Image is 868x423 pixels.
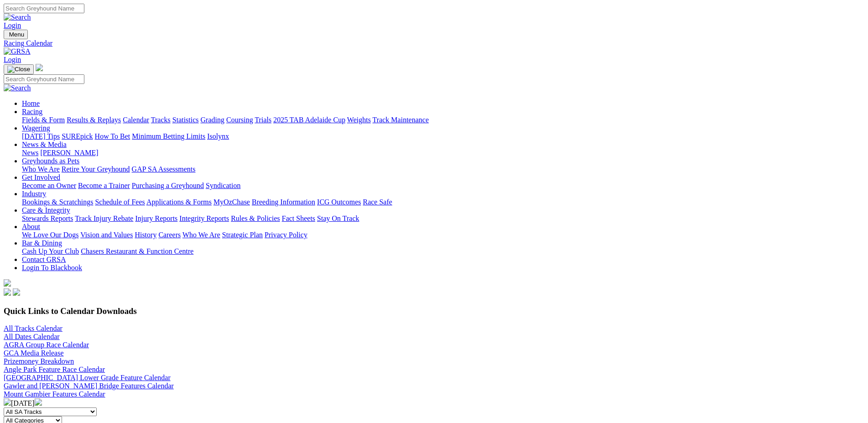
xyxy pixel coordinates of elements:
img: GRSA [4,47,31,56]
a: Careers [158,231,181,239]
a: Track Injury Rebate [75,214,133,222]
a: Cash Up Your Club [22,247,79,255]
a: All Tracks Calendar [4,324,62,332]
a: [DATE] Tips [22,132,60,140]
img: Close [7,66,30,73]
div: Get Involved [22,182,864,190]
a: Login [4,56,21,63]
a: Coursing [226,116,253,124]
a: Fields & Form [22,116,65,124]
a: Grading [201,116,224,124]
a: Strategic Plan [222,231,263,239]
a: Care & Integrity [22,206,70,214]
a: Statistics [172,116,199,124]
a: Home [22,99,40,107]
div: News & Media [22,149,864,157]
a: [PERSON_NAME] [40,149,98,157]
button: Toggle navigation [4,64,34,74]
div: Care & Integrity [22,214,864,223]
a: Chasers Restaurant & Function Centre [81,247,193,255]
a: Bookings & Scratchings [22,198,93,206]
a: Retire Your Greyhound [62,165,130,173]
a: Privacy Policy [265,231,307,239]
div: Greyhounds as Pets [22,165,864,173]
a: Contact GRSA [22,256,66,263]
a: Injury Reports [135,214,177,222]
a: Gawler and [PERSON_NAME] Bridge Features Calendar [4,382,174,390]
a: We Love Our Dogs [22,231,78,239]
img: chevron-right-pager-white.svg [35,398,42,406]
a: [GEOGRAPHIC_DATA] Lower Grade Feature Calendar [4,374,171,381]
a: Login [4,21,21,29]
a: Minimum Betting Limits [132,132,205,140]
a: Breeding Information [252,198,315,206]
img: twitter.svg [13,288,20,296]
a: News [22,149,38,157]
a: Get Involved [22,173,60,181]
div: [DATE] [4,398,864,407]
div: About [22,231,864,239]
a: Isolynx [207,132,229,140]
img: facebook.svg [4,288,11,296]
a: AGRA Group Race Calendar [4,341,89,349]
a: Syndication [206,182,240,189]
button: Toggle navigation [4,30,28,39]
a: Applications & Forms [146,198,212,206]
a: Racing Calendar [4,39,864,47]
a: Become an Owner [22,182,76,189]
a: Schedule of Fees [95,198,145,206]
h3: Quick Links to Calendar Downloads [4,306,864,316]
a: All Dates Calendar [4,333,60,340]
a: News & Media [22,141,67,148]
a: MyOzChase [213,198,250,206]
a: Prizemoney Breakdown [4,357,74,365]
img: logo-grsa-white.png [36,64,43,71]
img: Search [4,13,31,21]
div: Bar & Dining [22,247,864,256]
a: SUREpick [62,132,93,140]
a: 2025 TAB Adelaide Cup [273,116,345,124]
input: Search [4,4,84,13]
span: Menu [9,31,24,38]
div: Racing [22,116,864,124]
a: Who We Are [22,165,60,173]
a: Trials [255,116,271,124]
a: GAP SA Assessments [132,165,196,173]
a: About [22,223,40,230]
a: How To Bet [95,132,130,140]
a: Industry [22,190,46,198]
a: Race Safe [363,198,392,206]
a: Who We Are [182,231,220,239]
a: Angle Park Feature Race Calendar [4,366,105,373]
a: Become a Trainer [78,182,130,189]
a: Tracks [151,116,171,124]
img: Search [4,84,31,92]
a: Track Maintenance [373,116,429,124]
img: logo-grsa-white.png [4,279,11,287]
input: Search [4,74,84,84]
a: Mount Gambier Features Calendar [4,390,105,398]
a: Fact Sheets [282,214,315,222]
a: GCA Media Release [4,349,64,357]
a: Stay On Track [317,214,359,222]
a: Stewards Reports [22,214,73,222]
a: Purchasing a Greyhound [132,182,204,189]
a: Vision and Values [80,231,133,239]
a: Calendar [123,116,149,124]
a: Login To Blackbook [22,264,82,272]
div: Wagering [22,132,864,141]
a: Wagering [22,124,50,132]
a: Rules & Policies [231,214,280,222]
a: Greyhounds as Pets [22,157,79,165]
img: chevron-left-pager-white.svg [4,398,11,406]
a: Results & Replays [67,116,121,124]
a: History [135,231,156,239]
a: Integrity Reports [179,214,229,222]
a: ICG Outcomes [317,198,361,206]
a: Bar & Dining [22,239,62,247]
a: Weights [347,116,371,124]
div: Industry [22,198,864,206]
a: Racing [22,108,42,115]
